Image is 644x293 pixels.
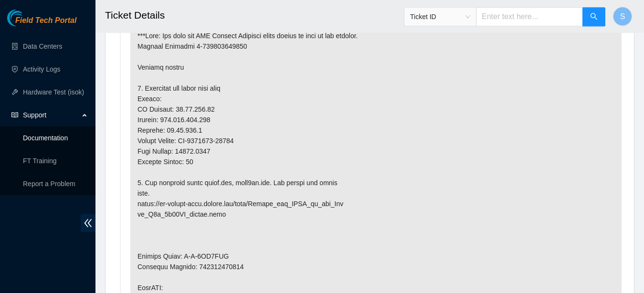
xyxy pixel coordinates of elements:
button: S [613,7,632,26]
input: Enter text here... [476,7,583,26]
a: FT Training [23,157,57,165]
a: Activity Logs [23,65,61,73]
span: read [11,112,18,118]
a: Data Centers [23,42,62,50]
span: S [620,10,625,22]
span: Field Tech Portal [15,16,76,25]
a: Hardware Test (isok) [23,88,84,96]
a: Akamai TechnologiesField Tech Portal [7,17,76,30]
img: Akamai Technologies [7,10,48,26]
span: Ticket ID [410,10,470,24]
button: search [582,7,605,26]
a: Documentation [23,134,68,142]
span: search [590,12,598,21]
p: Report a Problem [23,174,88,193]
span: Support [23,105,79,125]
span: double-left [81,214,95,232]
